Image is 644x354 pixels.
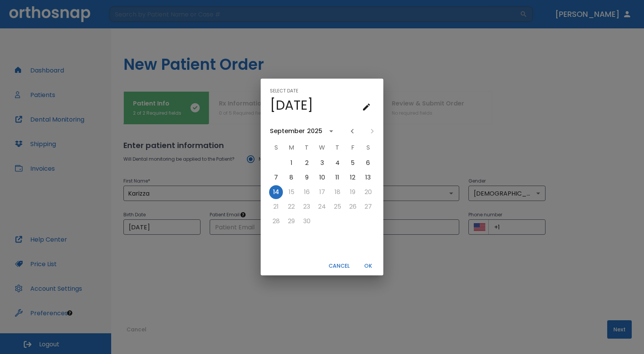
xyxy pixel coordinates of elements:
button: Previous month [346,125,359,138]
span: S [269,140,283,155]
button: calendar view is open, switch to year view [325,125,338,138]
button: Sep 8, 2025 [284,171,298,184]
button: Sep 9, 2025 [300,171,314,184]
span: M [284,140,298,155]
button: Sep 4, 2025 [330,156,344,170]
button: OK [356,260,380,272]
span: T [300,140,314,155]
button: Sep 1, 2025 [284,156,298,170]
button: Sep 12, 2025 [346,171,360,184]
button: Sep 7, 2025 [269,171,283,184]
button: Sep 5, 2025 [346,156,360,170]
button: Sep 10, 2025 [315,171,329,184]
div: 2025 [307,127,322,136]
span: W [315,140,329,155]
span: S [361,140,375,155]
h4: [DATE] [270,97,313,113]
span: T [330,140,344,155]
span: Select date [270,85,298,97]
div: September [270,127,305,136]
button: Sep 11, 2025 [330,171,344,184]
button: Sep 14, 2025 [269,185,283,199]
button: Sep 3, 2025 [315,156,329,170]
button: Sep 13, 2025 [361,171,375,184]
button: Sep 6, 2025 [361,156,375,170]
button: calendar view is open, go to text input view [359,99,374,115]
span: F [346,140,360,155]
button: Sep 2, 2025 [300,156,314,170]
button: Cancel [325,260,353,272]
